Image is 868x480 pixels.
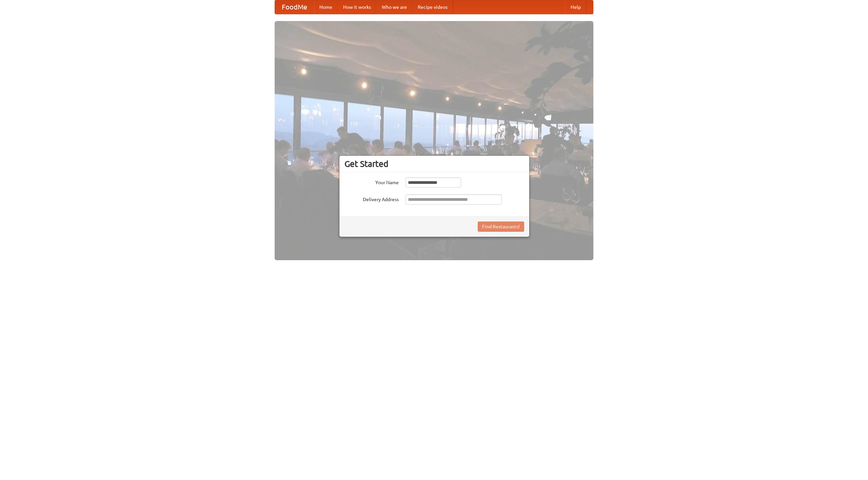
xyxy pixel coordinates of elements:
a: FoodMe [275,0,314,14]
a: Home [314,0,338,14]
a: Help [565,0,586,14]
button: Find Restaurants! [478,222,524,232]
label: Delivery Address [344,194,399,203]
a: Who we are [376,0,412,14]
a: Recipe videos [412,0,453,14]
label: Your Name [344,177,399,186]
h3: Get Started [344,159,524,169]
a: How it works [338,0,376,14]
